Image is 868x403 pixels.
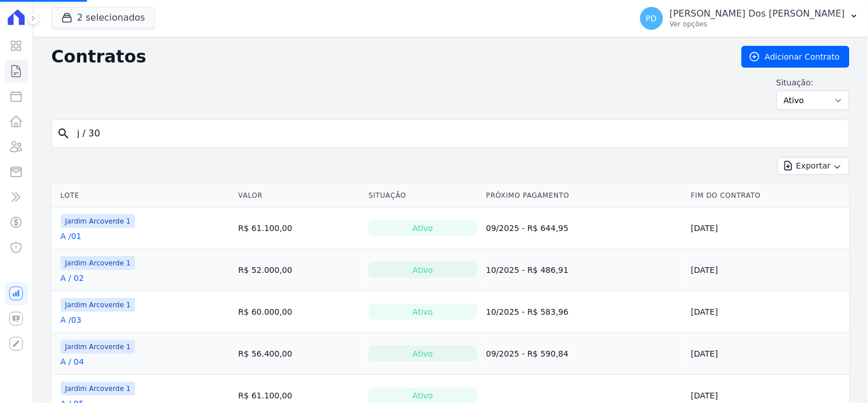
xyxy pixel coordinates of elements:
span: Jardim Arcoverde 1 [61,256,136,270]
th: Lote [51,184,234,208]
label: Situação: [776,77,850,88]
a: 09/2025 - R$ 644,95 [486,224,569,233]
a: 09/2025 - R$ 590,84 [486,349,569,358]
div: Ativo [368,220,477,236]
td: [DATE] [687,208,850,249]
button: PD [PERSON_NAME] Dos [PERSON_NAME] Ver opções [631,2,868,34]
span: Jardim Arcoverde 1 [61,214,136,228]
td: R$ 56.400,00 [234,333,364,375]
td: [DATE] [687,249,850,291]
td: R$ 52.000,00 [234,249,364,291]
p: Ver opções [670,19,845,29]
span: Jardim Arcoverde 1 [61,382,136,396]
a: A / 02 [61,272,84,284]
div: Ativo [368,346,477,362]
a: 10/2025 - R$ 583,96 [486,307,569,316]
a: 10/2025 - R$ 486,91 [486,265,569,275]
th: Próximo Pagamento [482,184,687,208]
input: Buscar por nome do lote [70,122,845,145]
p: [PERSON_NAME] Dos [PERSON_NAME] [670,8,845,19]
i: search [57,127,70,140]
div: Ativo [368,262,477,278]
h2: Contratos [51,46,723,67]
td: [DATE] [687,291,850,333]
td: R$ 61.100,00 [234,208,364,249]
div: Ativo [368,304,477,320]
a: Adicionar Contrato [742,46,850,68]
button: 2 selecionados [51,7,155,29]
th: Fim do Contrato [687,184,850,208]
td: [DATE] [687,333,850,375]
td: R$ 60.000,00 [234,291,364,333]
th: Situação [364,184,481,208]
span: PD [646,14,657,22]
button: Exportar [778,157,850,175]
span: Jardim Arcoverde 1 [61,298,136,312]
a: A /01 [61,230,82,242]
a: A /03 [61,314,82,326]
th: Valor [234,184,364,208]
a: A / 04 [61,356,84,367]
span: Jardim Arcoverde 1 [61,340,136,354]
